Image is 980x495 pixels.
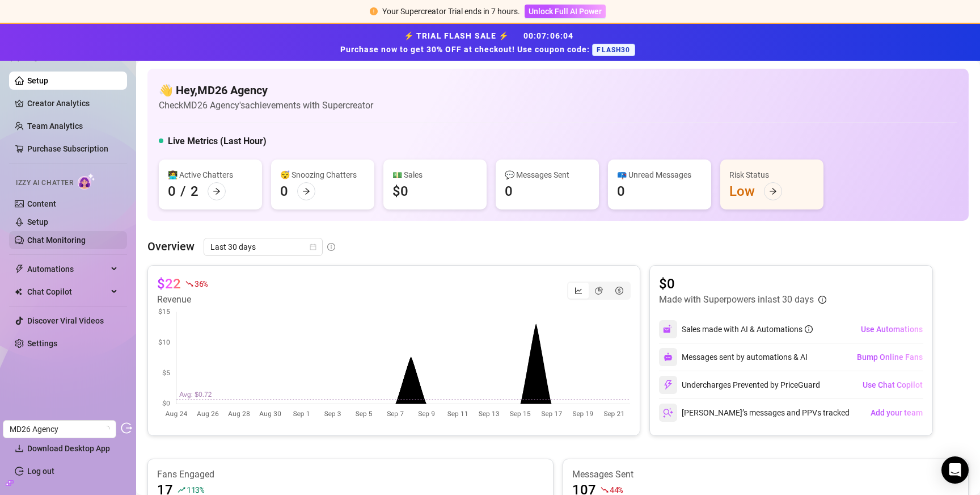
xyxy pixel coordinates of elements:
[213,187,221,195] span: arrow-right
[871,408,923,417] span: Add your team
[572,468,959,481] article: Messages Sent
[659,376,820,394] div: Undercharges Prevented by PriceGuard
[27,467,54,476] a: Log out
[525,7,606,16] a: Unlock Full AI Power
[856,348,923,366] button: Bump Online Fans
[15,444,24,453] span: download
[27,236,86,245] a: Chat Monitoring
[27,316,104,325] a: Discover Viral Videos
[857,353,923,362] span: Bump Online Fans
[617,182,625,200] div: 0
[310,244,316,250] span: calendar
[941,456,969,484] div: Open Intercom Messenger
[103,425,111,433] span: loading
[370,7,378,15] span: exclamation-circle
[210,238,316,255] span: Last 30 days
[27,260,108,278] span: Automations
[159,82,373,98] h4: 👋 Hey, MD26 Agency
[659,348,808,366] div: Messages sent by automations & AI
[16,178,73,188] span: Izzy AI Chatter
[15,288,22,296] img: Chat Copilot
[505,182,513,200] div: 0
[870,404,923,422] button: Add your team
[523,31,574,40] span: 00 : 07 : 06 : 04
[159,98,373,112] article: Check MD26 Agency's achievements with Supercreator
[610,484,623,495] span: 44 %
[78,173,95,190] img: AI Chatter
[178,486,185,494] span: rise
[280,169,365,181] div: 😴 Snoozing Chatters
[195,278,208,289] span: 36 %
[659,293,814,307] article: Made with Superpowers in last 30 days
[340,45,592,54] strong: Purchase now to get 30% OFF at checkout! Use coupon code:
[191,182,198,200] div: 2
[6,479,14,487] span: build
[818,296,826,304] span: info-circle
[157,468,544,481] article: Fans Engaged
[27,121,83,131] a: Team Analytics
[529,7,602,16] span: Unlock Full AI Power
[769,187,777,195] span: arrow-right
[575,287,582,295] span: line-chart
[392,182,408,200] div: $0
[592,44,635,56] span: FLASH30
[729,169,814,181] div: Risk Status
[187,484,204,495] span: 113 %
[505,169,590,181] div: 💬 Messages Sent
[664,353,673,362] img: svg%3e
[280,182,288,200] div: 0
[525,5,606,18] button: Unlock Full AI Power
[121,422,132,434] span: logout
[27,339,57,348] a: Settings
[663,408,673,418] img: svg%3e
[861,325,923,334] span: Use Automations
[601,486,609,494] span: fall
[663,324,673,334] img: svg%3e
[157,293,208,307] article: Revenue
[157,275,181,293] article: $22
[340,31,639,54] strong: ⚡ TRIAL FLASH SALE ⚡
[682,323,813,335] div: Sales made with AI & Automations
[595,287,603,295] span: pie-chart
[302,187,310,195] span: arrow-right
[10,421,109,438] span: MD26 Agency
[27,76,48,85] a: Setup
[147,238,195,255] article: Overview
[860,320,923,338] button: Use Automations
[392,169,478,181] div: 💵 Sales
[567,282,631,300] div: segmented control
[27,199,56,208] a: Content
[27,217,48,226] a: Setup
[863,380,923,389] span: Use Chat Copilot
[805,325,813,333] span: info-circle
[615,287,623,295] span: dollar-circle
[168,182,176,200] div: 0
[659,404,850,422] div: [PERSON_NAME]’s messages and PPVs tracked
[617,169,702,181] div: 📪 Unread Messages
[862,376,923,394] button: Use Chat Copilot
[663,380,673,390] img: svg%3e
[27,94,118,112] a: Creator Analytics
[659,275,826,293] article: $0
[382,7,520,16] span: Your Supercreator Trial ends in 7 hours.
[27,444,110,453] span: Download Desktop App
[327,243,335,251] span: info-circle
[15,265,24,274] span: thunderbolt
[27,140,118,158] a: Purchase Subscription
[185,280,193,288] span: fall
[168,169,253,181] div: 👩‍💻 Active Chatters
[168,135,267,148] h5: Live Metrics (Last Hour)
[27,283,108,301] span: Chat Copilot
